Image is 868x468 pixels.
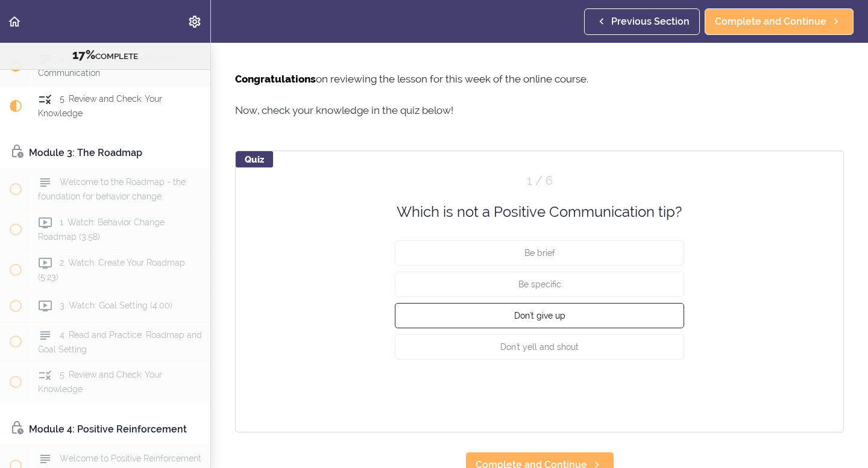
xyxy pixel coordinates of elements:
span: Previous Section [611,14,690,29]
span: 17% [72,48,95,62]
span: Don't give up [514,311,565,320]
span: Be brief [524,248,555,258]
button: Don't yell and shout [395,334,684,360]
span: 2. Watch: Create Your Roadmap (5:23) [38,258,185,281]
span: Be specific [518,279,561,289]
strong: Congratulations [235,73,316,85]
span: Now, check your knowledge in the quiz below! [235,104,453,116]
p: on reviewing the lesson for this week of the online course. [235,70,844,88]
span: 4. Read and Practice: Roadmap and Goal Setting [38,330,202,354]
button: Be specific [395,272,684,297]
svg: Back to course curriculum [7,14,22,29]
div: Question 1 out of 6 [395,172,684,190]
div: COMPLETE [15,48,195,63]
a: Previous Section [584,8,700,35]
span: Don't yell and shout [500,342,579,352]
div: Which is not a Positive Communication tip? [365,202,714,222]
button: Don't give up [395,303,684,328]
span: 1. Watch: Behavior Change Roadmap (3:58) [38,217,165,241]
span: 3. Watch: Goal Setting (4:00) [60,301,172,310]
button: Be brief [395,240,684,266]
svg: Settings Menu [187,14,202,29]
div: Quiz [236,151,273,167]
a: Complete and Continue [705,8,854,35]
span: 5. Review and Check: Your Knowledge [38,94,162,117]
span: 5. Review and Check: Your Knowledge [38,370,162,394]
span: Welcome to the Roadmap - the foundation for behavior change. [38,177,186,201]
span: Complete and Continue [715,14,826,29]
